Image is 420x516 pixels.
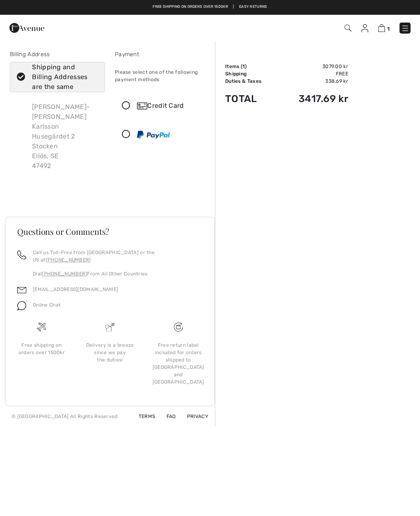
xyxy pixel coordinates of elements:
[33,302,61,308] span: Online Chat
[9,20,44,36] img: 1ère Avenue
[378,24,385,32] img: Shopping Bag
[37,323,46,332] img: Free shipping on orders over 1500kr
[137,131,170,139] img: PayPal
[82,341,138,364] div: Delivery is a breeze since we pay the duties!
[17,250,26,259] img: call
[17,227,203,236] h3: Questions or Comments?
[225,85,277,113] td: Total
[17,301,26,310] img: chat
[25,95,105,177] div: [PERSON_NAME]-[PERSON_NAME] Karlsson Husegärdet 2 Stocken Ellös, SE 47492
[345,25,352,32] img: Search
[115,50,210,59] div: Payment
[174,323,183,332] img: Free shipping on orders over 1500kr
[387,26,390,32] span: 1
[129,414,155,419] a: Terms
[239,4,267,10] a: Easy Returns
[177,414,208,419] a: Privacy
[401,24,409,32] img: Menu
[33,249,203,264] p: Call us Toll-Free from [GEOGRAPHIC_DATA] or the US at
[10,50,105,59] div: Billing Address
[33,286,118,292] a: [EMAIL_ADDRESS][DOMAIN_NAME]
[277,77,348,85] td: 338.69 kr
[137,102,147,109] img: Credit Card
[42,271,87,277] a: [PHONE_NUMBER]
[11,413,118,420] div: © [GEOGRAPHIC_DATA] All Rights Reserved
[17,286,26,295] img: email
[225,70,277,77] td: Shipping
[378,23,390,33] a: 1
[33,270,203,277] p: Dial From All Other Countries
[137,101,204,111] div: Credit Card
[225,63,277,70] td: Items ( )
[277,63,348,70] td: 3079.00 kr
[9,23,44,31] a: 1ère Avenue
[151,341,206,386] div: Free return label included for orders shipped to [GEOGRAPHIC_DATA] and [GEOGRAPHIC_DATA]
[32,62,93,92] div: Shipping and Billing Addresses are the same
[233,4,234,10] span: |
[277,70,348,77] td: Free
[225,77,277,85] td: Duties & Taxes
[46,257,91,263] a: [PHONE_NUMBER]
[361,24,368,32] img: My Info
[277,85,348,113] td: 3417.69 kr
[157,414,176,419] a: FAQ
[153,4,228,10] a: Free shipping on orders over 1500kr
[14,341,69,356] div: Free shipping on orders over 1500kr
[242,64,245,69] span: 1
[115,62,210,90] div: Please select one of the following payment methods
[105,323,114,332] img: Delivery is a breeze since we pay the duties!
